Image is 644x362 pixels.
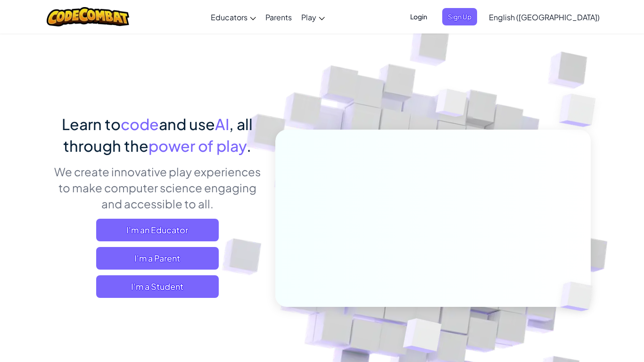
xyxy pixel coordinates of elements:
a: English ([GEOGRAPHIC_DATA]) [484,4,604,30]
button: Login [405,8,433,25]
span: Educators [211,12,248,22]
span: English ([GEOGRAPHIC_DATA]) [489,12,600,22]
span: AI [215,115,229,133]
span: and use [159,115,215,133]
a: Parents [261,4,297,30]
a: Play [297,4,330,30]
span: code [121,115,159,133]
button: Sign Up [442,8,477,25]
span: power of play [149,136,247,155]
span: . [247,136,251,155]
a: I'm a Parent [96,247,219,270]
img: CodeCombat logo [47,7,129,26]
button: I'm a Student [96,275,219,298]
span: Play [301,12,316,22]
a: Educators [206,4,261,30]
img: Overlap cubes [540,71,622,150]
p: We create innovative play experiences to make computer science engaging and accessible to all. [53,164,261,212]
img: Overlap cubes [418,70,486,140]
a: I'm an Educator [96,219,219,241]
span: Learn to [62,115,121,133]
img: Overlap cubes [545,262,615,331]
